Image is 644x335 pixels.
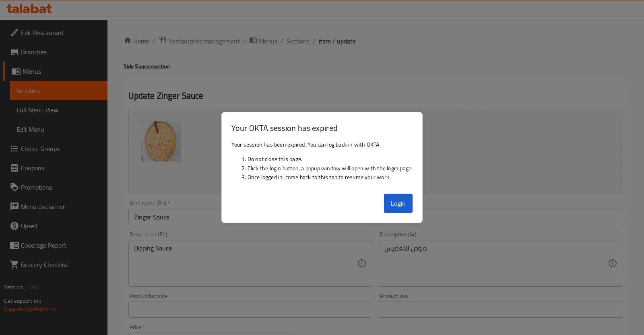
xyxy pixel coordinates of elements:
li: Do not close this page. [248,155,413,163]
li: Once logged in, come back to this tab to resume your work. [248,173,413,182]
h3: Your OKTA session has expired [231,122,413,134]
li: Click the login button, a popup window will open with the login page. [248,164,413,173]
div: Your session has been expired. You can log back in with OKTA. [222,137,423,191]
button: Login [384,194,413,213]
